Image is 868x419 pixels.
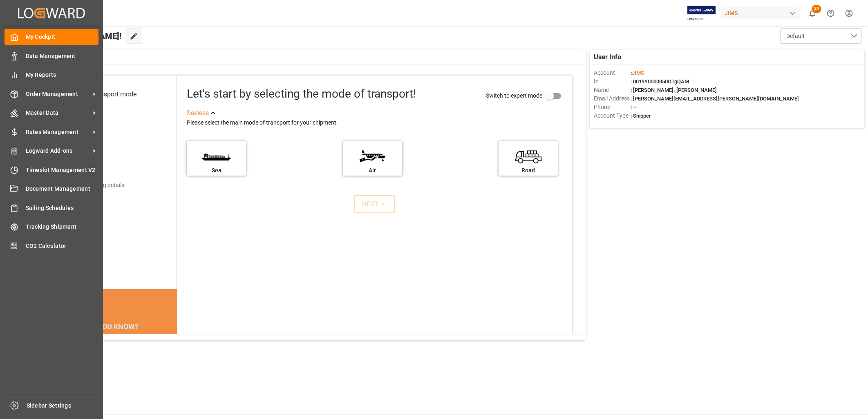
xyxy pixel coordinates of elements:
span: Phone [594,103,631,111]
span: My Reports [26,71,99,79]
a: Document Management [4,181,98,197]
span: Name [594,86,631,94]
span: Timeslot Management V2 [26,166,99,174]
div: NEXT [362,199,387,209]
a: My Cockpit [4,29,98,45]
span: Default [786,32,805,40]
div: Road [503,166,554,175]
span: User Info [594,52,621,62]
span: CO2 Calculator [26,242,99,250]
span: JIMS [632,70,644,76]
span: Sailing Schedules [26,204,99,212]
div: Air [347,166,398,175]
div: Select transport mode [73,89,136,99]
span: : 0019Y0000050OTgQAM [631,78,689,85]
div: JIMS [721,7,800,19]
span: Id [594,77,631,86]
button: show 24 new notifications [803,4,821,22]
a: My Reports [4,67,98,83]
span: Sidebar Settings [27,401,100,410]
span: : Shipper [631,113,651,119]
a: Tracking Shipment [4,219,98,235]
span: Order Management [26,90,90,98]
span: Document Management [26,185,99,193]
span: Rates Management [26,128,90,136]
div: Sea [191,166,242,175]
div: See less [187,108,209,118]
span: Master Data [26,109,90,117]
span: : [PERSON_NAME]. [PERSON_NAME] [631,87,717,93]
a: Timeslot Management V2 [4,162,98,178]
img: Exertis%20JAM%20-%20Email%20Logo.jpg_1722504956.jpg [687,6,716,20]
span: Tracking Shipment [26,223,99,231]
div: Let's start by selecting the mode of transport! [187,85,416,103]
div: DID YOU KNOW? [46,318,177,335]
button: open menu [780,28,862,44]
span: Email Address [594,94,631,103]
button: JIMS [721,5,803,21]
span: 24 [812,5,821,13]
a: Sailing Schedules [4,200,98,216]
span: Hello [PERSON_NAME]! [34,28,122,44]
a: CO2 Calculator [4,238,98,254]
span: My Cockpit [26,33,99,41]
span: Logward Add-ons [26,147,90,155]
button: NEXT [354,195,395,213]
span: Switch to expert mode [486,92,542,99]
span: : [631,70,644,76]
span: Account Type [594,111,631,120]
div: Add shipping details [73,181,124,189]
button: Help Center [821,4,840,22]
a: Data Management [4,48,98,64]
span: : [PERSON_NAME][EMAIL_ADDRESS][PERSON_NAME][DOMAIN_NAME] [631,96,799,102]
span: Account [594,69,631,77]
span: Data Management [26,52,99,60]
span: : — [631,104,637,110]
div: Please select the main mode of transport for your shipment. [187,118,566,128]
